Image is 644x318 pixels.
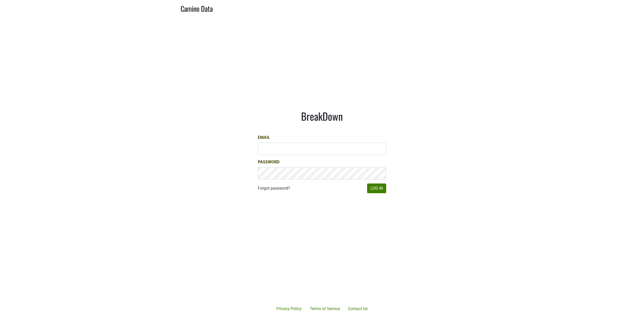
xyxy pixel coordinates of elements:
[258,134,270,141] label: Email
[258,185,290,191] a: Forgot password?
[258,110,386,122] h1: BreakDown
[344,304,372,314] a: Contact Us
[367,184,386,193] button: Log In
[272,304,306,314] a: Privacy Policy
[306,304,344,314] a: Terms of Service
[181,2,213,14] a: Camino Data
[258,159,279,165] label: Password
